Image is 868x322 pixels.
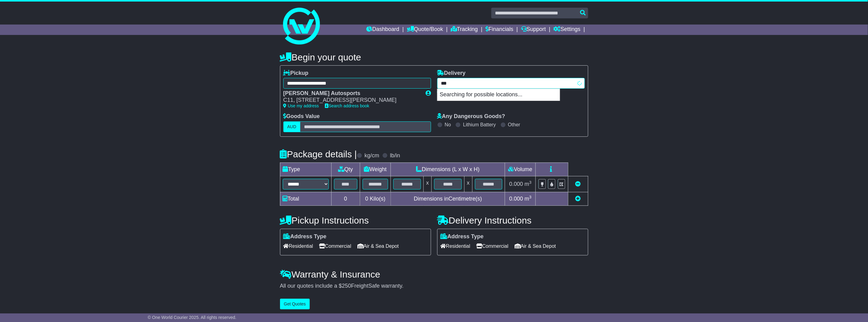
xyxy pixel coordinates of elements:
[407,25,443,35] a: Quote/Book
[331,192,360,205] td: 0
[283,90,420,97] div: [PERSON_NAME] Autosports
[575,196,581,202] a: Add new item
[391,163,505,176] td: Dimensions (L x W x H)
[283,233,327,240] label: Address Type
[280,215,431,225] h4: Pickup Instructions
[364,152,379,159] label: kg/cm
[441,233,484,240] label: Address Type
[283,103,319,108] a: Use my address
[365,196,368,202] span: 0
[508,122,520,128] label: Other
[325,103,369,108] a: Search address book
[441,241,470,251] span: Residential
[525,196,532,202] span: m
[437,70,466,77] label: Delivery
[280,163,331,176] td: Type
[280,299,310,309] button: Get Quotes
[464,176,472,192] td: x
[463,122,496,128] label: Lithium Battery
[485,25,513,35] a: Financials
[391,192,505,205] td: Dimensions in Centimetre(s)
[342,283,351,289] span: 250
[451,25,478,35] a: Tracking
[357,241,399,251] span: Air & Sea Depot
[575,181,581,187] a: Remove this item
[283,70,309,77] label: Pickup
[477,241,508,251] span: Commercial
[148,315,236,320] span: © One World Courier 2025. All rights reserved.
[438,89,560,101] p: Searching for possible locations...
[390,152,400,159] label: lb/in
[529,180,532,185] sup: 3
[509,181,523,187] span: 0.000
[360,192,391,205] td: Kilo(s)
[525,181,532,187] span: m
[505,163,536,176] td: Volume
[424,176,432,192] td: x
[445,122,451,128] label: No
[367,25,399,35] a: Dashboard
[521,25,546,35] a: Support
[554,25,581,35] a: Settings
[437,78,585,89] typeahead: Please provide city
[280,269,588,279] h4: Warranty & Insurance
[283,241,313,251] span: Residential
[319,241,351,251] span: Commercial
[280,192,331,205] td: Total
[437,113,505,120] label: Any Dangerous Goods?
[360,163,391,176] td: Weight
[280,283,588,289] div: All our quotes include a $ FreightSafe warranty.
[283,97,420,104] div: C11, [STREET_ADDRESS][PERSON_NAME]
[283,113,320,120] label: Goods Value
[283,121,301,132] label: AUD
[529,195,532,199] sup: 3
[280,149,357,159] h4: Package details |
[331,163,360,176] td: Qty
[509,196,523,202] span: 0.000
[437,215,588,225] h4: Delivery Instructions
[515,241,556,251] span: Air & Sea Depot
[280,52,588,62] h4: Begin your quote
